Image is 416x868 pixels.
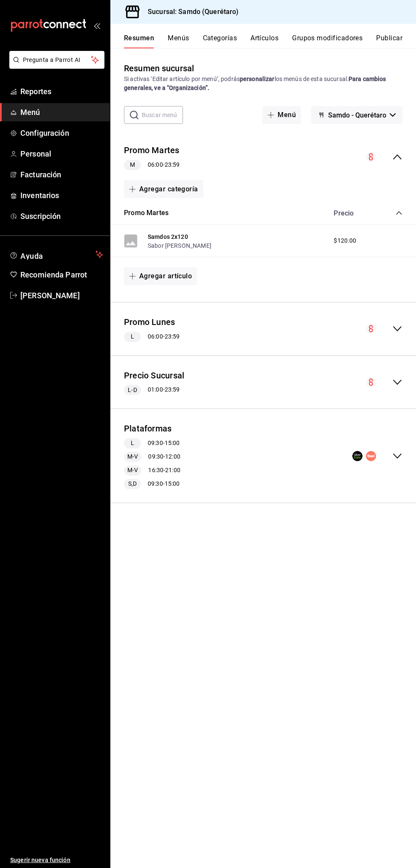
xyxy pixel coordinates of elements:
span: Suscripción [20,210,103,222]
span: M-V [124,452,141,461]
button: Menús [168,34,189,48]
h3: Sucursal: Samdo (Querétaro) [141,7,239,17]
span: Sugerir nueva función [10,856,103,865]
div: 09:30 - 12:00 [124,452,180,462]
button: open_drawer_menu [93,22,100,29]
button: Pregunta a Parrot AI [9,51,104,69]
button: Promo Martes [124,144,180,157]
span: L [127,439,138,448]
button: Categorías [203,34,237,48]
div: collapse-menu-row [110,137,416,177]
input: Buscar menú [142,106,183,123]
button: Plataformas [124,423,171,435]
div: Resumen sucursal [124,62,194,75]
button: Publicar [376,34,402,48]
div: 09:30 - 15:00 [124,479,180,489]
span: M [126,160,138,169]
button: Samdo - Querétaro [311,106,402,124]
strong: personalizar [240,76,275,82]
span: Inventarios [20,190,103,201]
span: Facturación [20,169,103,180]
div: 06:00 - 23:59 [124,160,180,170]
button: collapse-category-row [396,210,402,216]
span: Menú [20,106,103,118]
div: collapse-menu-row [110,309,416,349]
button: Menú [262,106,301,124]
button: Agregar categoría [124,180,203,198]
button: Agregar artículo [124,267,197,285]
button: Promo Martes [124,208,169,218]
div: 01:00 - 23:59 [124,385,184,395]
span: Reportes [20,86,103,97]
span: Pregunta a Parrot AI [23,56,91,64]
span: $120.00 [334,236,356,245]
button: Grupos modificadores [292,34,363,48]
button: Samdos 2x120 [148,232,188,241]
button: Sabor [PERSON_NAME] [148,241,211,250]
span: L [127,332,138,341]
span: S,D [125,479,140,488]
div: Si activas ‘Editar artículo por menú’, podrás los menús de esta sucursal. [124,75,402,92]
span: [PERSON_NAME] [20,290,103,301]
span: Ayuda [20,249,92,260]
div: collapse-menu-row [110,416,416,496]
div: 16:30 - 21:00 [124,465,180,476]
button: Artículos [250,34,278,48]
div: Precio [325,209,379,217]
button: Resumen [124,34,154,48]
span: Configuración [20,127,103,139]
div: navigation tabs [124,34,416,48]
button: Promo Lunes [124,316,175,328]
div: 09:30 - 15:00 [124,438,180,448]
div: 06:00 - 23:59 [124,332,180,342]
span: Samdo - Querétaro [328,111,386,119]
span: M-V [124,466,141,475]
a: Pregunta a Parrot AI [6,62,104,70]
span: Personal [20,148,103,160]
span: Recomienda Parrot [20,269,103,280]
button: Precio Sucursal [124,370,184,382]
div: collapse-menu-row [110,363,416,402]
span: L-D [124,386,140,395]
